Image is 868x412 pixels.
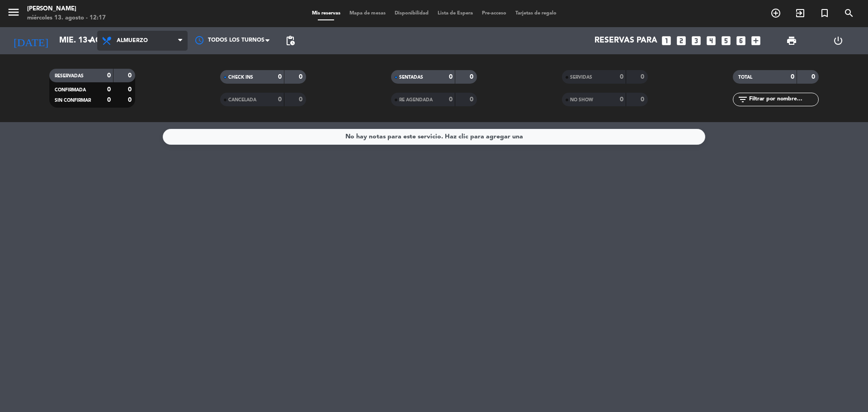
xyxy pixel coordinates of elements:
div: [PERSON_NAME] [27,5,106,14]
strong: 0 [299,74,304,80]
span: Mis reservas [307,11,345,16]
strong: 0 [278,96,282,103]
span: Mapa de mesas [345,11,390,16]
i: looks_one [660,35,672,47]
strong: 0 [641,74,646,80]
strong: 0 [641,96,646,103]
i: menu [7,5,20,19]
span: RESERVADAS [55,74,84,78]
i: add_box [750,35,762,47]
span: CHECK INS [228,75,253,80]
strong: 0 [278,74,282,80]
span: Disponibilidad [390,11,433,16]
span: Tarjetas de regalo [511,11,561,16]
i: add_circle_outline [770,8,781,19]
i: exit_to_app [795,8,806,19]
strong: 0 [470,96,475,103]
span: Reservas para [594,36,657,45]
strong: 0 [107,86,111,93]
span: SIN CONFIRMAR [55,98,91,103]
span: Almuerzo [117,38,148,44]
span: RE AGENDADA [399,98,433,102]
i: [DATE] [7,31,55,51]
span: SERVIDAS [570,75,592,80]
strong: 0 [620,96,623,103]
i: turned_in_not [819,8,830,19]
span: TOTAL [738,75,752,80]
span: CANCELADA [228,98,256,102]
i: looks_3 [690,35,702,47]
div: LOG OUT [815,27,861,54]
span: Lista de Espera [433,11,477,16]
strong: 0 [470,74,475,80]
i: arrow_drop_down [84,35,95,46]
i: looks_4 [705,35,717,47]
i: looks_5 [720,35,732,47]
strong: 0 [107,72,111,79]
span: Pre-acceso [477,11,511,16]
strong: 0 [449,74,453,80]
input: Filtrar por nombre... [748,95,818,104]
i: looks_6 [735,35,747,47]
i: filter_list [737,94,748,105]
strong: 0 [128,97,133,103]
span: pending_actions [285,35,296,46]
span: CONFIRMADA [55,88,86,92]
div: miércoles 13. agosto - 12:17 [27,14,106,23]
i: looks_two [675,35,687,47]
i: power_settings_new [833,35,844,46]
div: No hay notas para este servicio. Haz clic para agregar una [345,132,523,142]
span: NO SHOW [570,98,593,102]
strong: 0 [449,96,453,103]
strong: 0 [620,74,623,80]
span: SENTADAS [399,75,423,80]
strong: 0 [107,97,111,103]
strong: 0 [128,86,133,93]
strong: 0 [299,96,304,103]
strong: 0 [811,74,817,80]
button: menu [7,5,20,22]
strong: 0 [791,74,794,80]
span: print [786,35,797,46]
strong: 0 [128,72,133,79]
i: search [844,8,854,19]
